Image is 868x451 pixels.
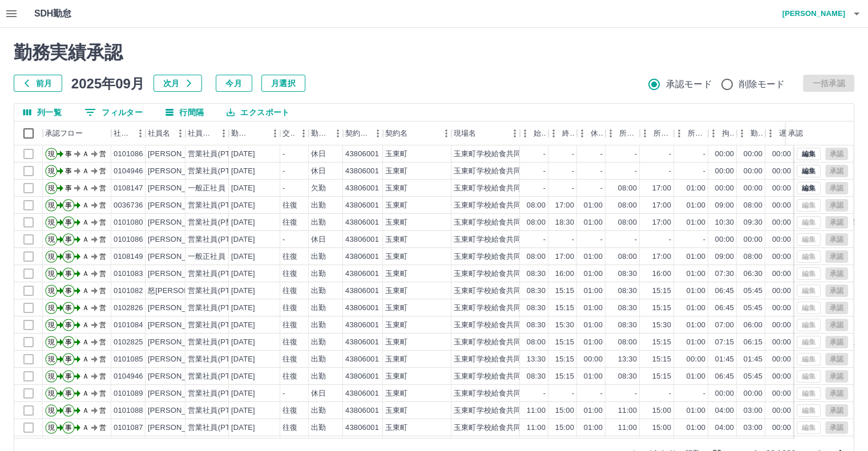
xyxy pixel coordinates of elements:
button: メニュー [215,125,232,142]
div: 交通費 [280,121,309,145]
div: [DATE] [231,303,255,314]
div: - [669,234,671,245]
div: 01:00 [687,200,705,211]
div: 出勤 [311,200,326,211]
button: 行間隔 [156,104,213,121]
div: 16:00 [652,269,671,279]
div: 0108147 [114,183,143,194]
div: 営業社員(PT契約) [188,286,248,296]
h2: 勤務実績承認 [14,42,854,63]
div: 玉東町 [385,149,407,160]
div: 社員名 [146,121,185,145]
text: 事 [65,218,72,226]
div: 出勤 [311,286,326,296]
text: 事 [65,304,72,312]
div: 01:00 [584,286,603,296]
div: 15:15 [652,303,671,314]
div: [PERSON_NAME] [148,200,210,211]
div: 出勤 [311,303,326,314]
div: [DATE] [231,200,255,211]
div: 営業社員(PT契約) [188,234,248,245]
div: 43806001 [345,183,379,194]
div: 玉東町 [385,251,407,262]
div: 所定休憩 [674,121,708,145]
span: 削除モード [739,78,785,91]
div: 交通費 [282,121,295,145]
button: メニュー [369,125,386,142]
div: 0101086 [114,149,143,160]
div: 往復 [282,303,297,314]
div: 営業社員(PT契約) [188,200,248,211]
div: 01:00 [687,269,705,279]
div: [PERSON_NAME] [148,183,210,194]
div: [DATE] [231,269,255,279]
div: 08:00 [618,200,637,211]
div: 01:00 [687,303,705,314]
text: 営 [99,304,106,312]
div: 05:45 [744,286,762,296]
div: 終業 [548,121,577,145]
div: 01:00 [687,183,705,194]
div: 01:00 [687,286,705,296]
div: 営業社員(PT契約) [188,269,248,279]
div: 00:00 [772,251,791,262]
div: 00:00 [772,286,791,296]
div: 01:00 [687,217,705,228]
button: エクスポート [217,104,298,121]
div: 休憩 [591,121,603,145]
div: 15:30 [652,320,671,331]
div: 玉東町学校給食共同調理場 [454,269,544,279]
text: 営 [99,235,106,243]
div: - [543,149,546,160]
div: 01:00 [584,200,603,211]
div: 玉東町学校給食共同調理場 [454,251,544,262]
div: - [572,149,574,160]
text: 事 [65,150,72,158]
text: 現 [48,235,55,243]
div: 00:00 [744,149,762,160]
div: - [282,149,285,160]
div: 玉東町 [385,303,407,314]
div: 43806001 [345,234,379,245]
div: 終業 [562,121,575,145]
div: 15:15 [652,286,671,296]
div: 休日 [311,166,326,177]
div: - [635,166,637,177]
text: Ａ [82,218,89,226]
div: 01:00 [687,320,705,331]
div: 43806001 [345,200,379,211]
div: 00:00 [772,166,791,177]
div: [PERSON_NAME] [148,269,210,279]
text: 現 [48,287,55,295]
div: 始業 [520,121,548,145]
div: 拘束 [722,121,734,145]
div: 玉東町 [385,166,407,177]
div: - [543,183,546,194]
div: 01:00 [584,217,603,228]
button: メニュー [295,125,312,142]
div: 玉東町学校給食共同調理場 [454,200,544,211]
div: 01:00 [584,320,603,331]
div: 承認 [786,121,845,145]
text: Ａ [82,253,89,261]
div: 08:30 [527,303,546,314]
div: 往復 [282,269,297,279]
text: 現 [48,253,55,261]
div: - [600,149,603,160]
div: [DATE] [231,251,255,262]
text: Ａ [82,287,89,295]
div: 契約名 [385,121,407,145]
div: 16:00 [555,269,574,279]
div: 08:30 [527,320,546,331]
div: 怒[PERSON_NAME] [148,286,217,296]
button: メニュー [132,125,149,142]
div: 現場名 [451,121,520,145]
div: 00:00 [715,166,734,177]
div: 勤務区分 [311,121,329,145]
text: 現 [48,167,55,175]
div: 43806001 [345,149,379,160]
div: 現場名 [454,121,476,145]
div: 玉東町 [385,234,407,245]
div: 一般正社員 [188,183,225,194]
div: 15:30 [555,320,574,331]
